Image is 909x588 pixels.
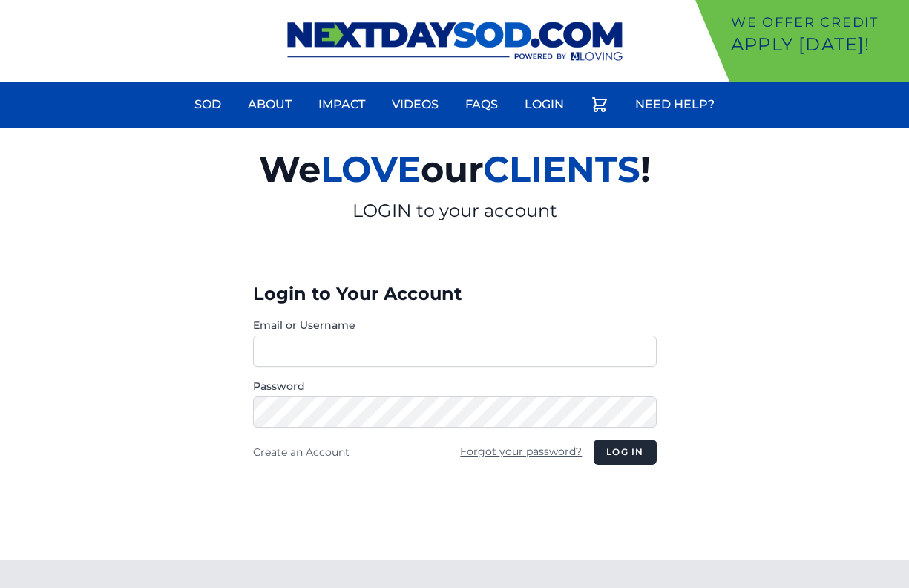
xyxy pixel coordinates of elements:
[483,148,640,191] span: CLIENTS
[626,87,723,122] a: Need Help?
[456,87,507,122] a: FAQs
[239,87,301,122] a: About
[383,87,447,122] a: Videos
[253,445,350,459] a: Create an Account
[516,87,573,122] a: Login
[87,199,823,223] p: LOGIN to your account
[460,445,582,458] a: Forgot your password?
[253,318,657,333] label: Email or Username
[594,440,656,465] button: Log in
[731,12,903,33] p: We offer Credit
[87,140,823,199] h2: We our !
[731,33,903,56] p: Apply [DATE]!
[186,87,230,122] a: Sod
[309,87,374,122] a: Impact
[253,282,657,306] h3: Login to Your Account
[321,148,421,191] span: LOVE
[253,379,657,393] label: Password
